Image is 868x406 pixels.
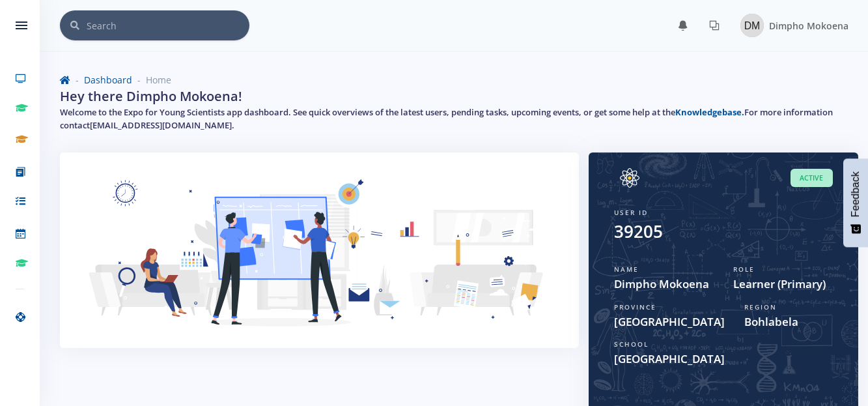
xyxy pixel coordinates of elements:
span: Active [791,169,833,188]
a: Image placeholder Dimpho Mokoena [730,11,848,40]
span: [GEOGRAPHIC_DATA] [614,313,725,330]
span: Region [744,302,777,312]
span: Province [614,302,656,312]
span: Role [733,265,755,274]
a: Knowledgebase. [675,106,744,118]
h2: Hey there Dimpho Mokoena! [60,87,242,106]
h5: Welcome to the Expo for Young Scientists app dashboard. See quick overviews of the latest users, ... [60,106,848,132]
span: Dimpho Mokoena [614,276,714,293]
span: School [614,340,649,349]
div: 39205 [614,219,663,244]
img: Image placeholder [740,14,764,37]
span: [GEOGRAPHIC_DATA] [614,351,833,368]
span: Feedback [850,171,861,217]
li: Home [132,73,171,87]
nav: breadcrumb [60,73,848,87]
input: Search [87,10,249,40]
span: Dimpho Mokoena [769,20,848,32]
img: Learner [76,168,563,353]
span: Bohlabela [744,313,833,330]
span: Name [614,265,639,274]
a: Dashboard [84,74,132,86]
span: User ID [614,208,648,217]
button: Feedback - Show survey [843,158,868,247]
img: Image placeholder [614,168,645,188]
a: [EMAIL_ADDRESS][DOMAIN_NAME] [90,119,232,131]
span: Learner (Primary) [733,276,833,293]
